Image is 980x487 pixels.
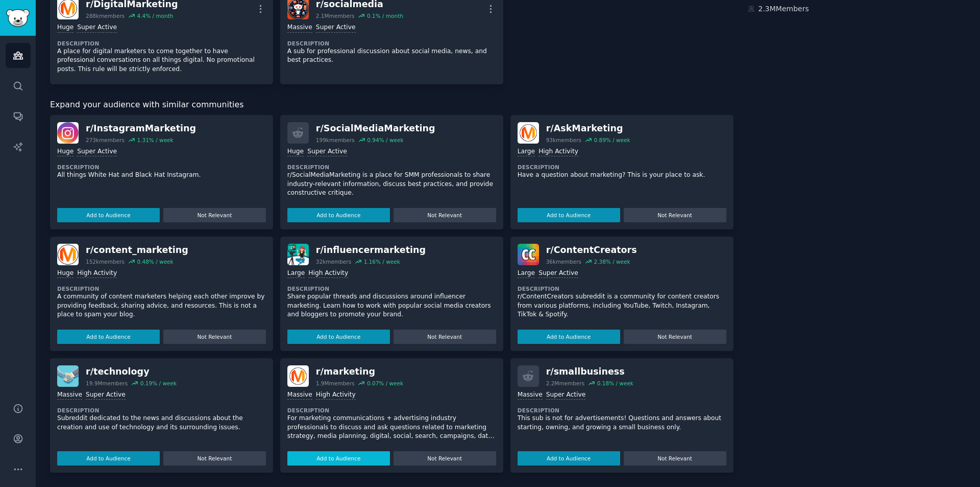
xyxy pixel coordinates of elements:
button: Not Relevant [163,330,266,344]
button: Add to Audience [518,451,620,466]
button: Add to Audience [57,330,160,344]
div: 0.48 % / week [137,258,173,265]
div: Super Active [77,23,117,33]
div: High Activity [77,269,117,279]
button: Add to Audience [57,208,160,222]
dt: Description [518,164,726,171]
div: 2.2M members [546,380,585,387]
div: Super Active [538,269,578,279]
button: Not Relevant [624,330,726,344]
div: High Activity [308,269,348,279]
div: 2.38 % / week [594,258,630,265]
button: Add to Audience [287,330,390,344]
div: High Activity [316,390,356,400]
p: This sub is not for advertisements! Questions and answers about starting, owning, and growing a s... [518,414,726,432]
div: 36k members [546,258,581,265]
div: Massive [57,390,82,400]
div: 0.89 % / week [594,136,630,144]
div: 288k members [86,12,125,19]
img: AskMarketing [518,122,539,144]
div: r/ content_marketing [86,244,188,257]
div: 0.94 % / week [367,136,403,144]
div: r/ influencermarketing [316,244,426,257]
div: 0.18 % / week [597,380,633,387]
div: 93k members [546,136,581,144]
img: InstagramMarketing [57,122,79,144]
img: ContentCreators [518,244,539,265]
div: High Activity [538,147,578,157]
div: Large [518,269,535,279]
dt: Description [57,285,266,292]
div: Large [287,269,305,279]
div: 0.07 % / week [367,380,403,387]
div: Massive [518,390,543,400]
div: Large [518,147,535,157]
div: 0.19 % / week [140,380,177,387]
img: technology [57,365,79,387]
div: Massive [287,390,312,400]
button: Not Relevant [163,208,266,222]
div: 152k members [86,258,125,265]
p: Have a question about marketing? This is your place to ask. [518,171,726,180]
div: Super Active [77,147,117,157]
button: Add to Audience [287,451,390,466]
dt: Description [518,407,726,414]
button: Not Relevant [163,451,266,466]
p: Subreddit dedicated to the news and discussions about the creation and use of technology and its ... [57,414,266,432]
div: Huge [287,147,304,157]
div: Super Active [307,147,347,157]
div: r/ InstagramMarketing [86,122,196,135]
span: Expand your audience with similar communities [50,99,243,111]
dt: Description [518,285,726,292]
div: r/ smallbusiness [546,365,633,378]
div: r/ AskMarketing [546,122,630,135]
div: Super Active [546,390,586,400]
dt: Description [287,285,496,292]
div: 32k members [316,258,351,265]
div: 199k members [316,136,355,144]
p: A sub for professional discussion about social media, news, and best practices. [287,47,496,65]
button: Add to Audience [518,330,620,344]
img: influencermarketing [287,244,309,265]
div: 19.9M members [86,380,128,387]
div: 0.1 % / month [367,12,403,19]
div: Huge [57,23,73,33]
div: r/ SocialMediaMarketing [316,122,435,135]
div: r/ ContentCreators [546,244,637,257]
dt: Description [57,40,266,47]
div: 2.3M Members [748,4,966,14]
p: All things White Hat and Black Hat Instagram. [57,171,266,180]
div: 2.1M members [316,12,355,19]
div: 1.9M members [316,380,355,387]
dt: Description [287,407,496,414]
button: Not Relevant [624,208,726,222]
div: 273k members [86,136,125,144]
div: Super Active [86,390,126,400]
p: r/SocialMediaMarketing is a place for SMM professionals to share industry-relevant information, d... [287,171,496,198]
p: Share popular threads and discussions around influencer marketing. Learn how to work with popular... [287,292,496,319]
dt: Description [287,164,496,171]
button: Add to Audience [287,208,390,222]
button: Add to Audience [57,451,160,466]
div: Huge [57,269,73,279]
div: Super Active [316,23,356,33]
button: Not Relevant [624,451,726,466]
p: A community of content marketers helping each other improve by providing feedback, sharing advice... [57,292,266,319]
dt: Description [57,407,266,414]
div: Massive [287,23,312,33]
p: For marketing communications + advertising industry professionals to discuss and ask questions re... [287,414,496,441]
div: r/ technology [86,365,177,378]
img: marketing [287,365,309,387]
dt: Description [287,40,496,47]
div: 1.16 % / week [364,258,400,265]
p: A place for digital marketers to come together to have professional conversations on all things d... [57,47,266,74]
div: r/ marketing [316,365,403,378]
button: Not Relevant [394,451,496,466]
p: r/ContentCreators subreddit is a community for content creators from various platforms, including... [518,292,726,319]
button: Add to Audience [518,208,620,222]
div: 1.31 % / week [137,136,173,144]
div: Huge [57,147,73,157]
button: Not Relevant [394,208,496,222]
button: Not Relevant [394,330,496,344]
dt: Description [57,164,266,171]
